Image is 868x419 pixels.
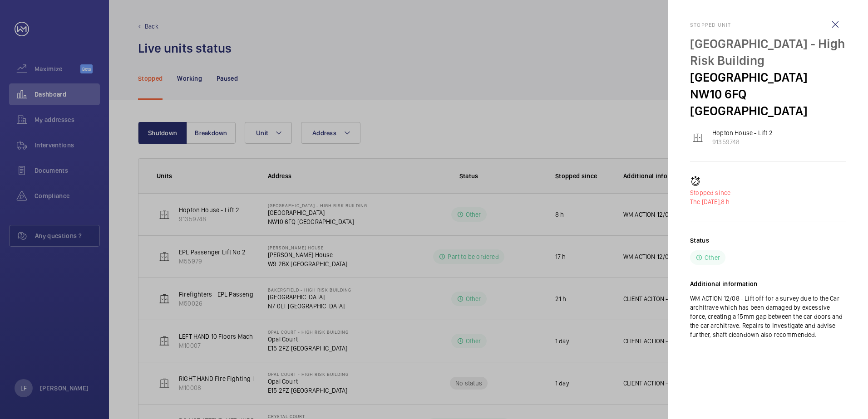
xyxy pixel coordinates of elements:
span: The [DATE], [690,198,721,205]
p: [GEOGRAPHIC_DATA] - High Risk Building [690,35,846,69]
p: 91359748 [712,137,773,146]
h2: Additional information [690,279,846,288]
p: Hopton House - Lift 2 [712,128,773,137]
p: Stopped since [690,188,846,197]
p: 8 h [690,197,846,206]
p: Other [705,253,720,262]
h2: Status [690,236,709,245]
p: WM ACTION 12/08 - Lift off for a survey due to the Car architrave which has been damaged by exces... [690,294,846,339]
p: [GEOGRAPHIC_DATA] [690,69,846,86]
h2: Stopped unit [690,22,846,28]
img: elevator.svg [692,132,703,143]
p: NW10 6FQ [GEOGRAPHIC_DATA] [690,86,846,119]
